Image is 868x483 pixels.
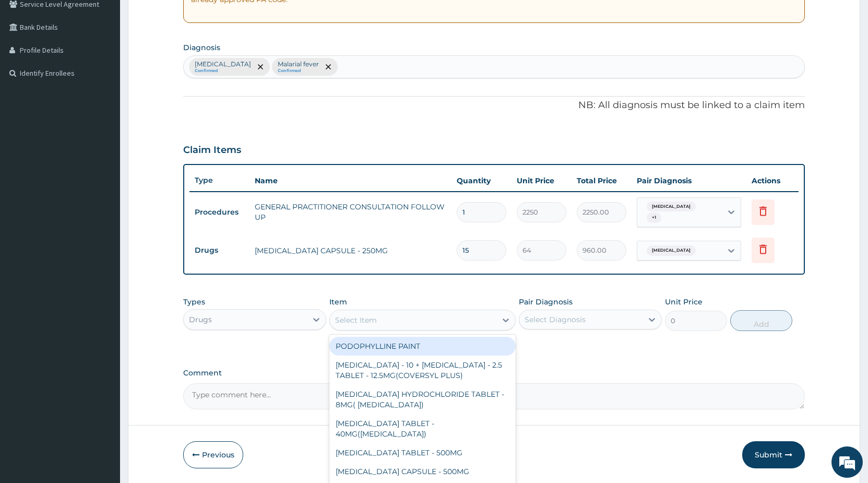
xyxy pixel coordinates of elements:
td: Procedures [189,203,249,222]
div: [MEDICAL_DATA] CAPSULE - 500MG [329,462,516,481]
div: PODOPHYLLINE PAINT [329,337,516,356]
td: [MEDICAL_DATA] CAPSULE - 250MG [249,240,451,261]
th: Actions [746,170,799,191]
div: Select Item [335,315,377,325]
small: Confirmed [278,68,319,74]
div: [MEDICAL_DATA] - 10 + [MEDICAL_DATA] - 2.5 TABLET - 12.5MG(COVERSYL PLUS) [329,356,516,385]
label: Comment [183,369,805,378]
th: Name [249,170,451,191]
img: d_794563401_company_1708531726252_794563401 [19,52,42,78]
label: Types [183,298,205,307]
h3: Claim Items [183,145,241,156]
div: [MEDICAL_DATA] TABLET - 500MG [329,443,516,462]
p: Malarial fever [278,60,319,68]
p: [MEDICAL_DATA] [195,60,251,68]
th: Total Price [572,170,632,191]
button: Submit [742,441,805,468]
p: NB: All diagnosis must be linked to a claim item [183,99,805,112]
div: [MEDICAL_DATA] TABLET - 40MG([MEDICAL_DATA]) [329,414,516,443]
span: We're online! [61,132,144,237]
span: remove selection option [324,62,333,72]
div: Drugs [189,314,212,325]
span: [MEDICAL_DATA] [647,202,696,212]
label: Item [329,297,347,307]
span: + 1 [647,213,661,223]
div: Chat with us now [54,58,175,72]
div: Minimize live chat window [171,5,196,30]
th: Quantity [451,170,512,191]
div: [MEDICAL_DATA] HYDROCHLORIDE TABLET - 8MG( [MEDICAL_DATA]) [329,385,516,414]
th: Unit Price [512,170,572,191]
label: Pair Diagnosis [519,297,573,307]
label: Diagnosis [183,42,220,53]
span: remove selection option [256,62,265,72]
td: GENERAL PRACTITIONER CONSULTATION FOLLOW UP [249,196,451,228]
div: Select Diagnosis [525,314,586,325]
button: Previous [183,441,243,468]
small: Confirmed [195,68,251,74]
textarea: Type your message and hit 'Enter' [5,285,199,322]
td: Drugs [189,241,249,260]
th: Type [189,171,249,190]
label: Unit Price [665,297,703,307]
button: Add [730,310,792,331]
span: [MEDICAL_DATA] [647,245,696,256]
th: Pair Diagnosis [632,170,746,191]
